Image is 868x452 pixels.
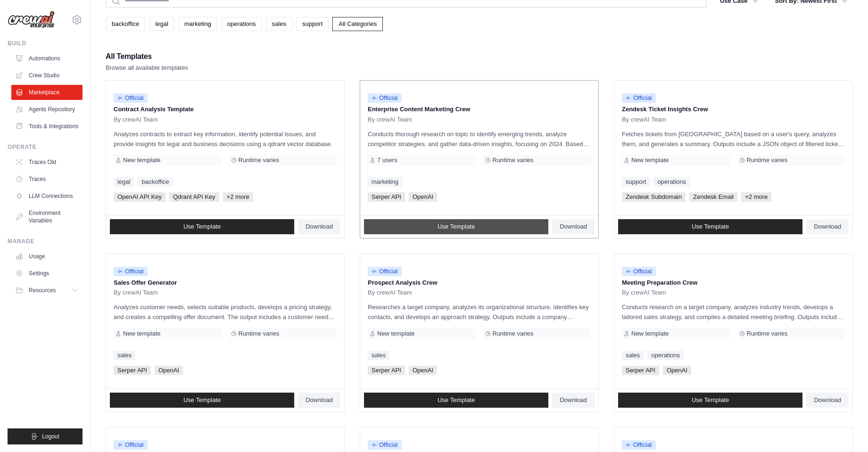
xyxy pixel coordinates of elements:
p: Browse all available templates [106,63,188,73]
span: Official [368,93,402,103]
span: Serper API [622,366,659,375]
span: By crewAI Team [622,289,666,296]
div: Manage [8,238,83,245]
span: By crewAI Team [368,116,412,123]
span: Official [114,440,148,450]
a: legal [114,177,134,187]
span: OpenAI API Key [114,192,165,202]
span: Runtime varies [239,330,280,337]
span: By crewAI Team [622,116,666,123]
p: Meeting Preparation Crew [622,278,845,288]
span: Use Template [438,396,475,404]
p: Contract Analysis Template [114,105,337,114]
a: Download [298,393,340,408]
a: Traces [11,172,83,187]
span: New template [631,156,669,164]
span: OpenAI [663,366,691,375]
a: Use Template [618,393,802,408]
span: Download [306,396,333,404]
span: Use Template [183,223,221,230]
span: Qdrant API Key [169,192,219,202]
span: Official [114,93,148,103]
p: Researches a target company, analyzes its organizational structure, identifies key contacts, and ... [368,302,591,322]
a: marketing [368,177,402,187]
span: By crewAI Team [114,289,158,296]
span: Official [114,267,148,276]
span: +2 more [223,192,253,202]
span: Runtime varies [747,156,788,164]
a: marketing [178,17,217,31]
p: Fetches tickets from [GEOGRAPHIC_DATA] based on a user's query, analyzes them, and generates a su... [622,129,845,149]
span: By crewAI Team [114,116,158,123]
a: Download [298,219,340,234]
span: Official [622,93,656,103]
span: Logout [42,433,59,440]
button: Logout [8,428,83,444]
span: Official [368,440,402,450]
a: Download [552,393,595,408]
a: operations [647,351,684,360]
span: Use Template [692,223,729,230]
span: Runtime varies [239,156,280,164]
p: Conducts research on a target company, analyzes industry trends, develops a tailored sales strate... [622,302,845,322]
span: Runtime varies [493,156,534,164]
a: backoffice [138,177,173,187]
span: Official [368,267,402,276]
a: All Categories [332,17,383,31]
p: Sales Offer Generator [114,278,337,288]
span: Runtime varies [493,330,534,337]
p: Analyzes contracts to extract key information, identify potential issues, and provide insights fo... [114,129,337,149]
a: Automations [11,51,83,66]
span: New template [631,330,669,337]
a: Download [552,219,595,234]
span: OpenAI [409,366,437,375]
span: New template [123,330,160,337]
span: Official [622,267,656,276]
a: backoffice [106,17,145,31]
h2: All Templates [106,50,188,63]
span: Download [306,223,333,230]
a: operations [221,17,262,31]
span: Download [814,223,841,230]
a: support [296,17,329,31]
a: operations [653,177,690,187]
img: Logo [8,11,55,29]
a: Settings [11,266,83,281]
span: New template [377,330,414,337]
a: Use Template [364,219,548,234]
span: By crewAI Team [368,289,412,296]
span: Serper API [114,366,151,375]
a: Crew Studio [11,68,83,83]
span: Zendesk Subdomain [622,192,686,202]
span: Official [622,440,656,450]
a: Traces Old [11,155,83,170]
span: Download [814,396,841,404]
p: Enterprise Content Marketing Crew [368,105,591,114]
p: Zendesk Ticket Insights Crew [622,105,845,114]
p: Analyzes customer needs, selects suitable products, develops a pricing strategy, and creates a co... [114,302,337,322]
a: sales [622,351,644,360]
span: 7 users [377,156,397,164]
a: Tools & Integrations [11,119,83,134]
a: Use Template [110,219,294,234]
a: sales [266,17,292,31]
span: OpenAI [155,366,183,375]
a: Marketplace [11,85,83,100]
span: Use Template [692,396,729,404]
a: Download [806,219,849,234]
div: Build [8,40,83,47]
p: Conducts thorough research on topic to identify emerging trends, analyze competitor strategies, a... [368,129,591,149]
a: Use Template [364,393,548,408]
span: Serper API [368,192,405,202]
a: sales [114,351,135,360]
span: Zendesk Email [689,192,737,202]
span: New template [123,156,160,164]
a: Agents Repository [11,102,83,117]
a: Usage [11,249,83,264]
p: Prospect Analysis Crew [368,278,591,288]
a: Environment Variables [11,205,83,228]
a: Download [806,393,849,408]
a: sales [368,351,389,360]
a: Use Template [618,219,802,234]
span: Download [560,396,587,404]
